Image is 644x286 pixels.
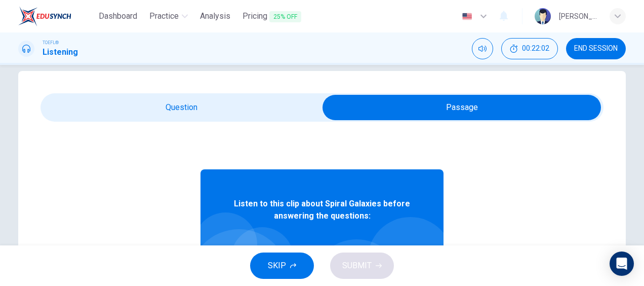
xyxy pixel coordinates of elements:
[250,253,314,279] button: SKIP
[535,8,551,24] img: Profile picture
[243,10,301,23] span: Pricing
[501,38,558,59] div: Hide
[268,259,286,273] span: SKIP
[18,6,95,26] a: EduSynch logo
[461,13,473,20] img: en
[233,198,411,222] span: Listen to this clip about Spiral Galaxies before answering the questions:
[43,46,78,58] h1: Listening
[149,10,179,22] span: Practice
[145,7,192,25] button: Practice
[43,39,59,46] span: TOEFL®
[238,7,305,26] button: Pricing25% OFF
[610,252,634,276] div: Open Intercom Messenger
[200,10,230,22] span: Analysis
[196,7,234,25] button: Analysis
[95,7,141,25] button: Dashboard
[99,10,137,22] span: Dashboard
[18,6,71,26] img: EduSynch logo
[472,38,493,59] div: Mute
[559,10,597,22] div: [PERSON_NAME]
[501,38,558,59] button: 00:22:02
[196,7,234,26] a: Analysis
[522,45,549,53] span: 00:22:02
[95,7,141,26] a: Dashboard
[269,11,301,22] span: 25% OFF
[566,38,626,59] button: END SESSION
[574,45,618,53] span: END SESSION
